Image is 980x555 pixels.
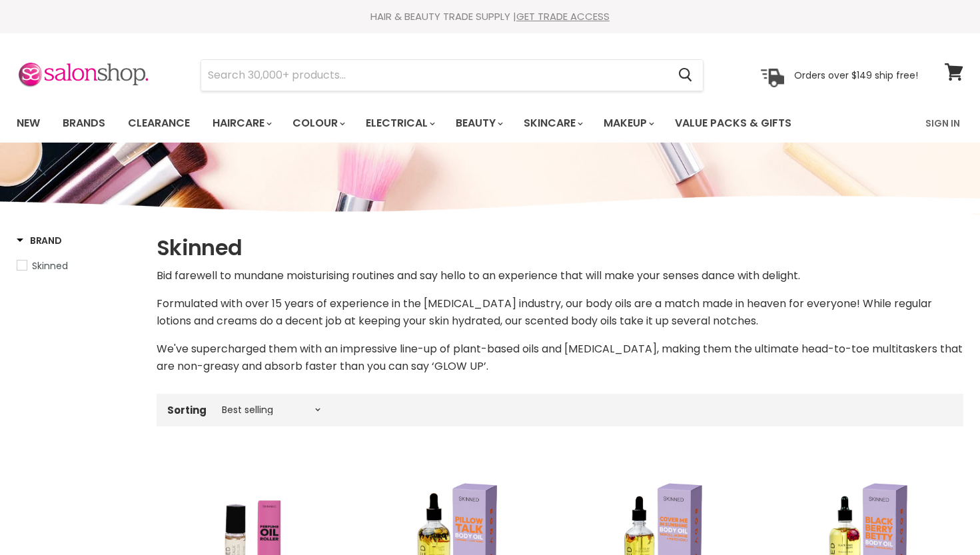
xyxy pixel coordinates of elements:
[7,104,859,143] ul: Main menu
[446,109,511,137] a: Beauty
[157,234,963,262] h1: Skinned
[157,267,963,284] p: Bid farewell to mundane moisturising routines and say hello to an experience that will make your ...
[668,60,703,91] button: Search
[356,109,443,137] a: Electrical
[157,295,963,330] p: Formulated with over 15 years of experience in the [MEDICAL_DATA] industry, our body oils are a m...
[157,340,963,375] p: We've supercharged them with an impressive line-up of plant-based oils and [MEDICAL_DATA], making...
[516,9,610,23] a: GET TRADE ACCESS
[118,109,200,137] a: Clearance
[167,404,207,416] label: Sorting
[17,259,140,273] a: Skinned
[17,234,62,247] h3: Brand
[201,59,704,91] form: Product
[917,109,968,137] a: Sign In
[203,109,280,137] a: Haircare
[594,109,662,137] a: Makeup
[32,259,68,273] span: Skinned
[282,109,353,137] a: Colour
[7,109,50,137] a: New
[53,109,115,137] a: Brands
[201,60,668,91] input: Search
[514,109,591,137] a: Skincare
[794,69,918,81] p: Orders over $149 ship free!
[665,109,801,137] a: Value Packs & Gifts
